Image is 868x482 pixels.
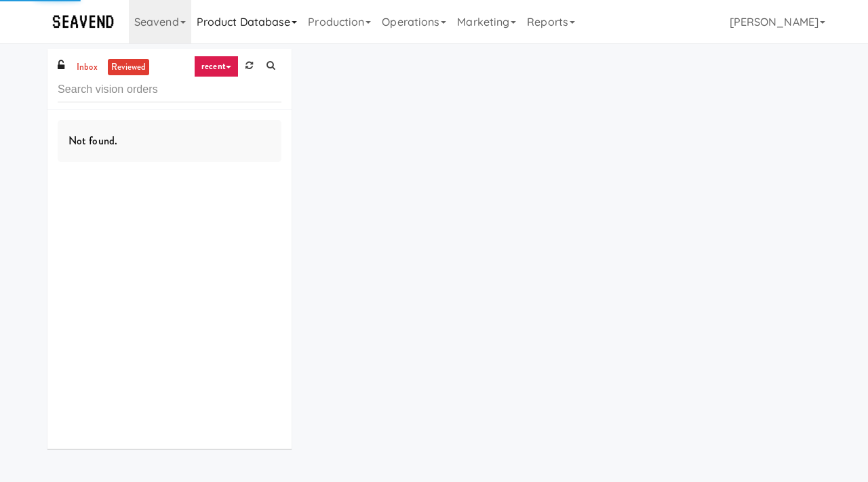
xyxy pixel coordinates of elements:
a: reviewed [108,59,150,76]
a: recent [194,56,239,77]
input: Search vision orders [58,77,281,102]
img: Micromart [47,10,119,34]
span: Not found. [68,133,117,148]
a: inbox [73,59,101,76]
